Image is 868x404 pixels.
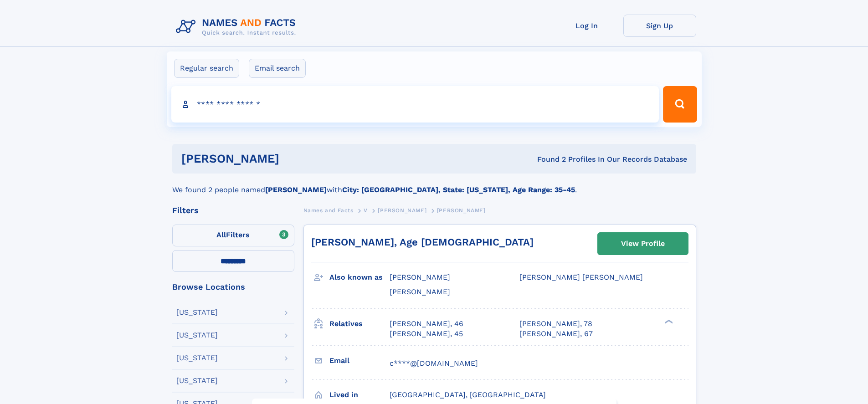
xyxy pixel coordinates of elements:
button: Search Button [663,86,697,123]
span: [PERSON_NAME] [378,207,426,214]
h3: Lived in [329,387,390,403]
a: View Profile [598,233,688,255]
span: [GEOGRAPHIC_DATA], [GEOGRAPHIC_DATA] [390,390,546,399]
h3: Email [329,353,390,368]
h3: Also known as [329,270,390,285]
label: Filters [172,225,294,246]
div: We found 2 people named with . [172,174,696,195]
div: Found 2 Profiles In Our Records Database [408,154,687,164]
a: [PERSON_NAME] [378,205,426,216]
a: [PERSON_NAME], 46 [390,319,463,329]
div: Browse Locations [172,283,294,291]
div: ❯ [663,318,673,324]
span: V [364,207,368,214]
span: [PERSON_NAME] [390,287,450,296]
div: [US_STATE] [176,332,218,339]
span: [PERSON_NAME] [PERSON_NAME] [519,273,643,281]
div: [US_STATE] [176,309,218,316]
a: Sign Up [623,15,696,37]
div: [US_STATE] [176,354,218,362]
b: [PERSON_NAME] [265,185,327,194]
div: Filters [172,206,294,215]
a: V [364,205,368,216]
b: City: [GEOGRAPHIC_DATA], State: [US_STATE], Age Range: 35-45 [342,185,575,194]
label: Regular search [174,59,239,78]
span: [PERSON_NAME] [390,273,450,281]
label: Email search [249,59,306,78]
div: [US_STATE] [176,377,218,384]
span: All [216,230,226,239]
a: [PERSON_NAME], Age [DEMOGRAPHIC_DATA] [311,236,534,248]
a: Names and Facts [303,205,354,216]
div: View Profile [621,233,665,254]
h1: [PERSON_NAME] [181,153,408,164]
input: search input [171,86,659,123]
a: [PERSON_NAME], 45 [390,329,463,339]
a: Log In [550,15,623,37]
a: [PERSON_NAME], 78 [519,319,592,329]
span: [PERSON_NAME] [437,207,486,214]
a: [PERSON_NAME], 67 [519,329,593,339]
h3: Relatives [329,316,390,332]
img: Logo Names and Facts [172,15,303,39]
